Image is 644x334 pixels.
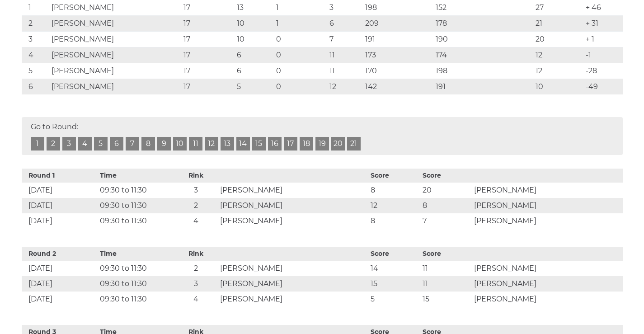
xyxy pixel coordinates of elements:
[363,15,433,31] td: 209
[583,79,623,94] td: -49
[368,247,420,261] th: Score
[268,137,282,151] a: 16
[22,31,49,47] td: 3
[368,213,420,229] td: 8
[205,137,218,151] a: 12
[533,79,583,94] td: 10
[533,15,583,31] td: 21
[274,31,327,47] td: 0
[218,261,368,276] td: [PERSON_NAME]
[368,292,420,307] td: 5
[174,292,218,307] td: 4
[22,183,98,198] td: [DATE]
[472,213,622,229] td: [PERSON_NAME]
[181,47,235,63] td: 17
[181,15,235,31] td: 17
[420,247,472,261] th: Score
[236,137,250,151] a: 14
[533,47,583,63] td: 12
[49,63,181,79] td: [PERSON_NAME]
[583,63,623,79] td: -28
[420,213,472,229] td: 7
[94,137,108,151] a: 5
[235,31,274,47] td: 10
[49,31,181,47] td: [PERSON_NAME]
[174,276,218,292] td: 3
[368,198,420,213] td: 12
[433,63,533,79] td: 198
[368,183,420,198] td: 8
[174,247,218,261] th: Rink
[274,47,327,63] td: 0
[174,261,218,276] td: 2
[420,183,472,198] td: 20
[98,261,174,276] td: 09:30 to 11:30
[22,15,49,31] td: 2
[433,47,533,63] td: 174
[274,79,327,94] td: 0
[347,137,361,151] a: 21
[31,137,44,151] a: 1
[173,137,187,151] a: 10
[22,292,98,307] td: [DATE]
[218,183,368,198] td: [PERSON_NAME]
[98,247,174,261] th: Time
[363,47,433,63] td: 173
[98,292,174,307] td: 09:30 to 11:30
[174,213,218,229] td: 4
[252,137,266,151] a: 15
[420,261,472,276] td: 11
[274,15,327,31] td: 1
[327,63,363,79] td: 11
[472,261,622,276] td: [PERSON_NAME]
[583,31,623,47] td: + 1
[274,63,327,79] td: 0
[98,169,174,183] th: Time
[22,276,98,292] td: [DATE]
[22,117,623,155] div: Go to Round:
[22,247,98,261] th: Round 2
[583,15,623,31] td: + 31
[181,31,235,47] td: 17
[110,137,123,151] a: 6
[174,183,218,198] td: 3
[22,63,49,79] td: 5
[181,63,235,79] td: 17
[49,79,181,94] td: [PERSON_NAME]
[472,198,622,213] td: [PERSON_NAME]
[235,15,274,31] td: 10
[235,79,274,94] td: 5
[363,31,433,47] td: 191
[533,63,583,79] td: 12
[433,15,533,31] td: 178
[368,276,420,292] td: 15
[221,137,234,151] a: 13
[218,198,368,213] td: [PERSON_NAME]
[472,276,622,292] td: [PERSON_NAME]
[363,63,433,79] td: 170
[583,47,623,63] td: -1
[141,137,155,151] a: 8
[327,47,363,63] td: 11
[22,198,98,213] td: [DATE]
[368,169,420,183] th: Score
[433,79,533,94] td: 191
[98,276,174,292] td: 09:30 to 11:30
[218,213,368,229] td: [PERSON_NAME]
[181,79,235,94] td: 17
[189,137,202,151] a: 11
[22,79,49,94] td: 6
[218,292,368,307] td: [PERSON_NAME]
[174,198,218,213] td: 2
[368,261,420,276] td: 14
[62,137,76,151] a: 3
[78,137,92,151] a: 4
[174,169,218,183] th: Rink
[157,137,171,151] a: 9
[235,63,274,79] td: 6
[126,137,139,151] a: 7
[22,261,98,276] td: [DATE]
[22,213,98,229] td: [DATE]
[327,15,363,31] td: 6
[300,137,313,151] a: 18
